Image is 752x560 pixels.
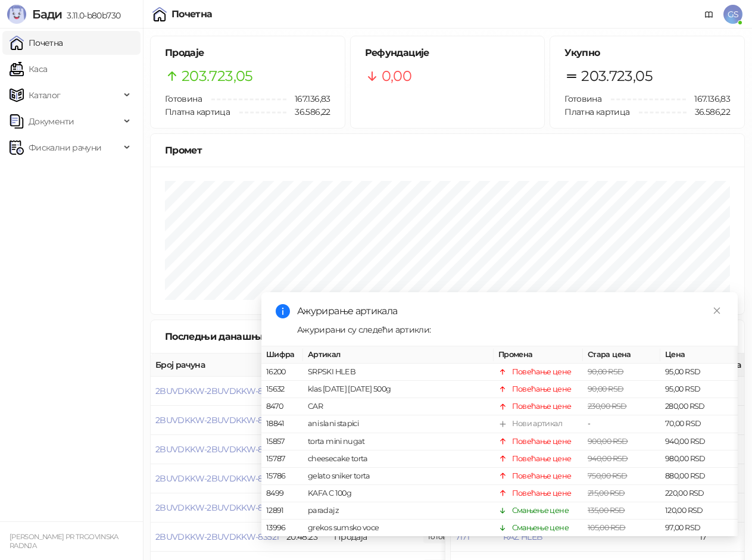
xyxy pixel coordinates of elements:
[512,435,572,447] div: Повећање цене
[710,304,723,317] a: Close
[155,415,280,426] button: 2BUVDKKW-2BUVDKKW-83525
[165,329,323,344] div: Последњи данашњи рачуни
[303,398,494,415] td: CAR
[62,10,120,21] span: 3.11.0-b80b730
[700,5,719,24] a: Документација
[297,304,723,318] div: Ажурирање артикала
[261,415,303,433] td: 18841
[7,5,26,24] img: Logo
[660,415,738,433] td: 70,00 RSD
[303,450,494,467] td: cheesecake torta
[165,143,730,158] div: Промет
[32,7,62,21] span: Бади
[10,31,63,55] a: Почетна
[155,502,280,513] button: 2BUVDKKW-2BUVDKKW-83522
[713,306,721,315] span: close
[276,304,290,318] span: info-circle
[165,107,230,117] span: Платна картица
[297,323,723,336] div: Ажурирани су следећи артикли:
[660,450,738,467] td: 980,00 RSD
[583,346,660,364] th: Стара цена
[494,346,583,364] th: Промена
[512,522,569,534] div: Смањење цене
[512,487,572,499] div: Повећање цене
[512,452,572,464] div: Повећање цене
[588,471,628,480] span: 750,00 RSD
[564,93,601,104] span: Готовина
[660,381,738,398] td: 95,00 RSD
[286,92,330,105] span: 167.136,83
[564,107,629,117] span: Платна картица
[365,46,531,60] h5: Рефундације
[303,364,494,381] td: SRPSKI HLEB
[29,83,61,107] span: Каталог
[588,506,625,515] span: 135,00 RSD
[512,366,572,378] div: Повећање цене
[512,401,572,412] div: Повећање цене
[165,46,330,60] h5: Продаје
[151,353,282,377] th: Број рачуна
[382,65,411,87] span: 0,00
[165,93,202,104] span: Готовина
[303,415,494,433] td: ani slani stapici
[261,433,303,450] td: 15857
[10,533,118,550] small: [PERSON_NAME] PR TRGOVINSKA RADNJA
[588,436,628,445] span: 900,00 RSD
[512,505,569,517] div: Смањење цене
[261,346,303,364] th: Шифра
[171,10,213,19] div: Почетна
[660,346,738,364] th: Цена
[583,415,660,433] td: -
[588,402,627,411] span: 230,00 RSD
[660,485,738,502] td: 220,00 RSD
[261,502,303,520] td: 12891
[660,468,738,485] td: 880,00 RSD
[512,418,562,430] div: Нови артикал
[261,468,303,485] td: 15786
[261,485,303,502] td: 8499
[660,433,738,450] td: 940,00 RSD
[261,381,303,398] td: 15632
[723,5,742,24] span: GS
[10,57,47,81] a: Каса
[512,470,572,482] div: Повећање цене
[687,105,730,118] span: 36.586,22
[588,523,626,532] span: 105,00 RSD
[261,450,303,467] td: 15787
[29,136,101,159] span: Фискални рачуни
[155,386,281,396] button: 2BUVDKKW-2BUVDKKW-83526
[303,381,494,398] td: klas [DATE] [DATE] 500g
[581,65,653,87] span: 203.723,05
[660,502,738,520] td: 120,00 RSD
[303,520,494,537] td: grekos sumsko voce
[660,398,738,415] td: 280,00 RSD
[303,468,494,485] td: gelato sniker torta
[261,520,303,537] td: 13996
[155,444,281,455] button: 2BUVDKKW-2BUVDKKW-83524
[588,384,623,393] span: 90,00 RSD
[660,364,738,381] td: 95,00 RSD
[303,346,494,364] th: Артикал
[686,92,730,105] span: 167.136,83
[182,65,253,87] span: 203.723,05
[303,433,494,450] td: torta mini nugat
[29,110,74,133] span: Документи
[286,105,330,118] span: 36.586,22
[588,489,625,498] span: 215,00 RSD
[660,520,738,537] td: 97,00 RSD
[155,473,280,484] button: 2BUVDKKW-2BUVDKKW-83523
[588,453,628,462] span: 940,00 RSD
[261,398,303,415] td: 8470
[303,502,494,520] td: paradajz
[588,367,623,376] span: 90,00 RSD
[155,531,279,542] button: 2BUVDKKW-2BUVDKKW-83521
[564,46,730,60] h5: Укупно
[512,383,572,395] div: Повећање цене
[261,364,303,381] td: 16200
